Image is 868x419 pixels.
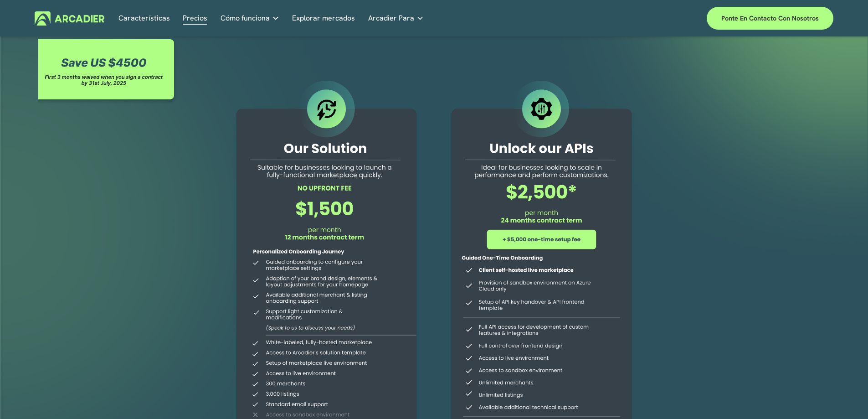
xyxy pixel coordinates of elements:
[721,14,819,22] font: Ponte en contacto con nosotros
[118,13,170,23] font: Características
[118,11,170,26] a: Características
[221,11,279,26] a: menú desplegable de carpetas
[368,13,414,23] font: Arcadier Para
[368,11,424,26] a: menú desplegable de carpetas
[292,11,355,26] a: Explorar mercados
[221,13,270,23] font: Cómo funciona
[822,375,868,419] iframe: Chat Widget
[183,11,207,26] a: Precios
[35,11,104,26] img: Arcadier
[292,13,355,23] font: Explorar mercados
[707,7,833,30] a: Ponte en contacto con nosotros
[822,375,868,419] div: Widget de chat
[183,13,207,23] font: Precios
